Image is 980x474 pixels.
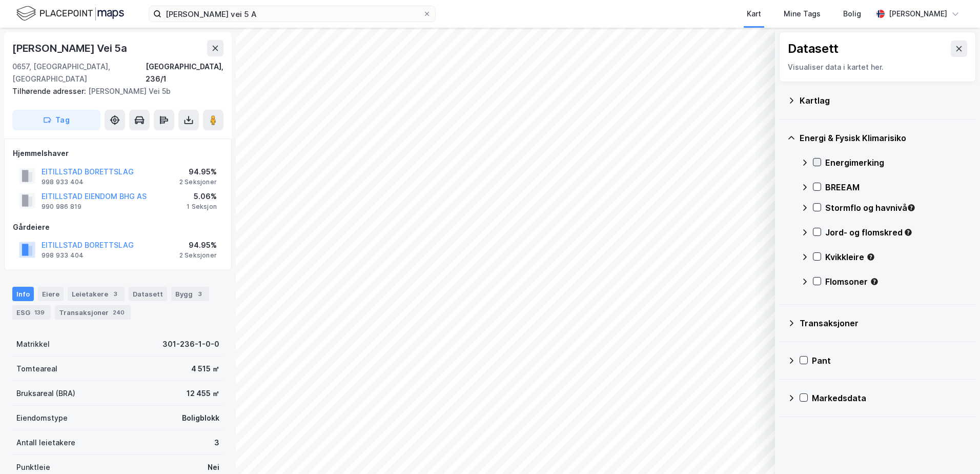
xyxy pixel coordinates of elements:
[12,87,88,95] span: Tilhørende adresser:
[788,61,967,73] div: Visualiser data i kartet her.
[13,147,223,160] div: Hjemmelshaver
[42,203,81,211] div: 990 986 819
[42,251,84,260] div: 998 933 404
[13,221,223,233] div: Gårdeiere
[42,178,84,186] div: 998 933 404
[16,437,75,449] div: Antall leietakere
[843,8,861,20] div: Bolig
[16,5,124,23] img: logo.f888ab2527a4732fd821a326f86c7f29.svg
[825,202,968,214] div: Stormflo og havnivå
[812,392,968,404] div: Markedsdata
[866,252,875,262] div: Tooltip anchor
[187,387,219,400] div: 12 455 ㎡
[929,425,980,474] div: Kontrollprogram for chat
[800,94,968,107] div: Kartlag
[16,363,57,375] div: Tomteareal
[16,387,75,400] div: Bruksareal (BRA)
[179,178,217,186] div: 2 Seksjoner
[110,289,120,299] div: 3
[825,251,968,263] div: Kvikkleire
[32,307,47,318] div: 139
[162,338,219,350] div: 301-236-1-0-0
[187,203,217,211] div: 1 Seksjon
[208,461,219,473] div: Nei
[187,190,217,203] div: 5.06%
[38,287,64,301] div: Eiere
[179,239,217,251] div: 94.95%
[12,305,51,320] div: ESG
[907,203,916,212] div: Tooltip anchor
[16,412,68,424] div: Eiendomstype
[825,275,968,288] div: Flomsoner
[929,425,980,474] iframe: Chat Widget
[800,317,968,329] div: Transaksjoner
[788,41,839,57] div: Datasett
[214,437,219,449] div: 3
[179,251,217,260] div: 2 Seksjoner
[55,305,131,320] div: Transaksjoner
[171,287,209,301] div: Bygg
[12,287,34,301] div: Info
[16,461,50,473] div: Punktleie
[12,110,100,130] button: Tag
[747,8,761,20] div: Kart
[825,181,968,193] div: BREEAM
[812,354,968,367] div: Pant
[870,277,879,286] div: Tooltip anchor
[825,226,968,239] div: Jord- og flomskred
[161,6,423,22] input: Søk på adresse, matrikkel, gårdeiere, leietakere eller personer
[16,338,50,350] div: Matrikkel
[68,287,125,301] div: Leietakere
[784,8,821,20] div: Mine Tags
[182,412,219,424] div: Boligblokk
[129,287,167,301] div: Datasett
[889,8,947,20] div: [PERSON_NAME]
[195,289,205,299] div: 3
[12,40,129,56] div: [PERSON_NAME] Vei 5a
[800,132,968,144] div: Energi & Fysisk Klimarisiko
[179,166,217,178] div: 94.95%
[191,363,219,375] div: 4 515 ㎡
[12,85,215,97] div: [PERSON_NAME] Vei 5b
[904,228,913,237] div: Tooltip anchor
[12,61,146,85] div: 0657, [GEOGRAPHIC_DATA], [GEOGRAPHIC_DATA]
[825,156,968,169] div: Energimerking
[146,61,223,85] div: [GEOGRAPHIC_DATA], 236/1
[111,307,127,318] div: 240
